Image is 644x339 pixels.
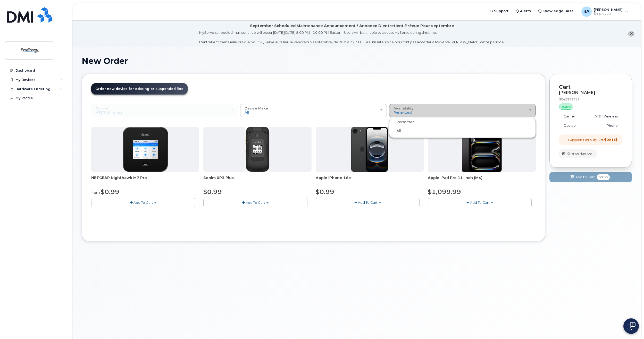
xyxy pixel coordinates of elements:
[245,110,249,114] span: All
[428,198,532,207] button: Add To Cart
[549,172,632,182] button: Add to Cart $0.00
[316,188,334,196] span: $0.99
[101,188,119,196] span: $0.99
[95,87,183,91] span: Order new device for existing or suspended line
[428,175,536,185] div: Apple iPad Pro 11-inch (M4)
[203,175,311,185] div: Sonim XP3 Plus
[199,30,505,45] div: MyServe scheduled maintenance will occur [DATE][DATE] 8:00 PM - 10:00 PM Eastern. Users will be u...
[470,200,490,205] span: Add To Cart
[245,127,270,172] img: xp3plus.jpg
[428,188,461,196] span: $1,099.99
[584,121,622,130] td: iPhone
[82,56,632,65] h1: New Order
[91,175,199,185] div: NETGEAR Nighthawk M7 Pro
[559,112,584,121] td: Carrier
[559,90,622,95] div: [PERSON_NAME]
[203,188,222,196] span: $0.99
[203,198,307,207] button: Add To Cart
[559,149,597,158] button: Change Number
[316,175,424,185] div: Apple iPhone 16e
[390,119,415,125] label: Permitted
[351,127,388,172] img: iphone16e.png
[250,23,454,29] div: September Scheduled Maintenance Announcement / Annonce D'entretient Prévue Pour septembre
[559,97,622,101] div: 3045342781
[245,106,268,110] span: Device Make
[358,200,378,205] span: Add To Cart
[91,198,195,207] button: Add To Cart
[559,104,573,110] div: active
[567,151,592,156] span: Change Number
[559,121,584,130] td: Device
[246,200,265,205] span: Add To Cart
[91,190,100,195] small: from
[575,175,595,180] span: Add to Cart
[316,198,420,207] button: Add To Cart
[597,174,610,180] span: $0.00
[390,128,401,134] label: All
[394,106,414,110] span: Availability
[123,127,168,172] img: Nighthawk.png
[605,138,617,142] strong: [DATE]
[627,322,635,330] img: Open chat
[584,112,622,121] td: AT&T Wireless
[240,104,387,117] button: Device Make All
[564,138,617,142] div: Full Upgrade Eligibility Date
[389,104,536,117] button: Availability Permitted
[559,83,622,91] p: Cart
[628,31,634,37] button: close notification
[462,127,502,172] img: ipad_pro_11_m4.png
[394,110,412,114] span: Permitted
[133,200,153,205] span: Add To Cart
